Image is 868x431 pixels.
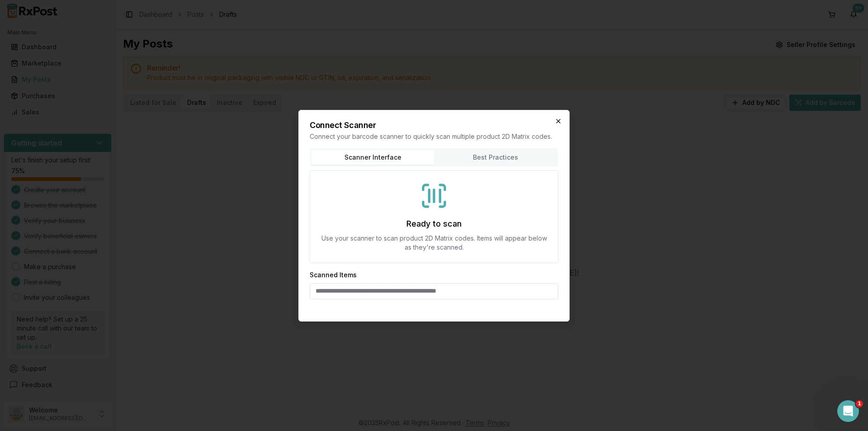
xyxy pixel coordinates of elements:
button: Scanner Interface [311,150,434,165]
p: Connect your barcode scanner to quickly scan multiple product 2D Matrix codes. [310,132,558,141]
button: Best Practices [434,150,557,165]
p: Use your scanner to scan product 2D Matrix codes. Items will appear below as they're scanned. [321,234,547,252]
h2: Connect Scanner [310,121,558,129]
span: 1 [856,400,863,407]
h3: Scanned Items [310,270,357,279]
iframe: Intercom live chat [837,400,859,422]
h3: Ready to scan [406,218,462,230]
